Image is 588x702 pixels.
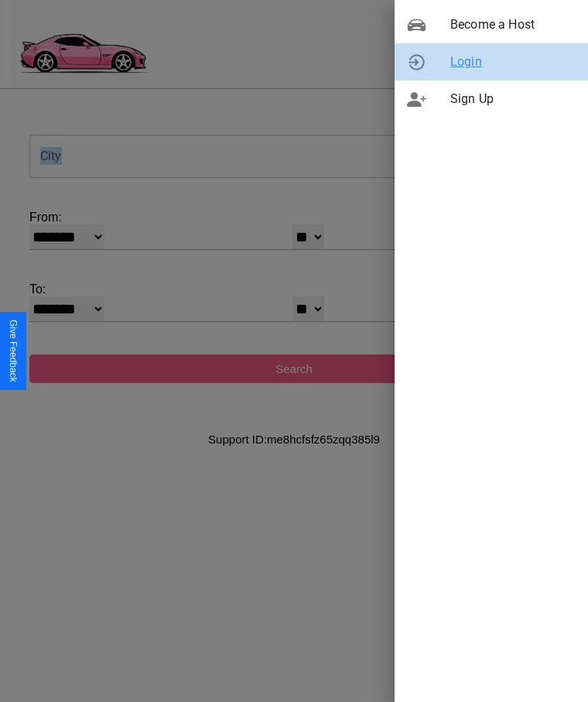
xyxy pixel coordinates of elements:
[395,6,588,43] div: Become a Host
[395,80,588,118] div: Sign Up
[450,90,576,108] span: Sign Up
[450,15,576,34] span: Become a Host
[450,53,576,71] span: Login
[8,320,19,382] div: Give Feedback
[395,43,588,80] div: Login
